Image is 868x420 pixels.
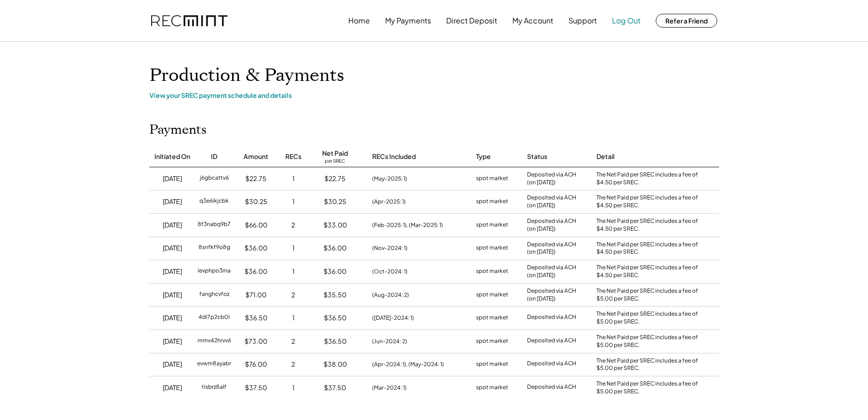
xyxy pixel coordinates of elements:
div: Deposited via ACH [527,313,576,323]
div: 1 [292,197,295,206]
div: j6gbcattv6 [200,174,229,183]
div: $22.75 [324,174,346,183]
div: The Net Paid per SREC includes a fee of $4.50 per SREC. [596,264,702,279]
div: spot market [476,174,508,183]
div: q3e6ikjcbk [199,197,229,206]
div: fanghcvfoz [199,290,229,300]
div: 2 [291,337,295,346]
button: My Account [512,11,553,30]
div: ([DATE]-2024: 1) [372,314,414,322]
h2: Payments [149,122,207,138]
div: The Net Paid per SREC includes a fee of $4.50 per SREC. [596,241,702,256]
div: [DATE] [163,360,182,369]
div: $73.00 [244,337,267,346]
div: Deposited via ACH (on [DATE]) [527,217,576,233]
div: $37.50 [324,383,346,392]
div: [DATE] [163,290,182,300]
div: per SREC [325,158,345,165]
button: Home [348,11,370,30]
div: 2 [291,360,295,369]
div: $36.50 [245,313,267,323]
div: evwm8ayabr [197,360,231,369]
div: RECs Included [372,152,416,161]
div: $38.00 [323,360,347,369]
button: Refer a Friend [656,14,717,28]
div: spot market [476,313,508,323]
div: (Apr-2024: 1), (May-2024: 1) [372,360,444,369]
div: spot market [476,267,508,276]
div: (Nov-2024: 1) [372,244,408,252]
div: Deposited via ACH (on [DATE]) [527,171,576,187]
div: spot market [476,290,508,300]
div: [DATE] [163,244,182,253]
div: Deposited via ACH (on [DATE]) [527,241,576,256]
div: spot market [476,383,508,392]
div: Deposited via ACH [527,337,576,346]
div: Initiated On [154,152,190,161]
div: $76.00 [245,360,267,369]
div: $22.75 [245,174,267,183]
div: (May-2025: 1) [372,175,407,183]
div: $36.50 [324,337,346,346]
div: 2 [291,290,295,300]
div: 1 [292,244,295,253]
div: 1 [292,313,295,323]
div: 8f3nabq9b7 [198,221,231,230]
div: $35.50 [323,290,346,300]
div: $33.00 [323,221,347,230]
div: [DATE] [163,221,182,230]
div: spot market [476,197,508,206]
div: Detail [596,152,614,161]
div: (Oct-2024: 1) [372,267,408,276]
div: (Mar-2024: 1) [372,384,407,392]
div: spot market [476,244,508,253]
div: Deposited via ACH (on [DATE]) [527,264,576,279]
div: 1 [292,174,295,183]
button: My Payments [385,11,431,30]
div: 1 [292,383,295,392]
div: The Net Paid per SREC includes a fee of $5.00 per SREC. [596,310,702,326]
div: $30.25 [324,197,346,206]
div: mmv42hrvv6 [198,337,231,346]
div: (Feb-2025: 1), (Mar-2025: 1) [372,221,443,229]
div: tisbrz8alf [202,383,227,392]
div: (Apr-2025: 1) [372,198,406,206]
div: Deposited via ACH [527,360,576,369]
div: $66.00 [245,221,267,230]
div: Deposited via ACH (on [DATE]) [527,287,576,303]
div: ievphpo3ma [198,267,231,276]
div: 2 [291,221,295,230]
div: (Aug-2024: 2) [372,291,409,299]
div: $36.00 [323,267,346,276]
div: spot market [476,360,508,369]
div: spot market [476,221,508,230]
div: $36.00 [323,244,346,253]
div: Deposited via ACH [527,383,576,392]
div: (Jun-2024: 2) [372,337,407,346]
h1: Production & Payments [149,65,719,86]
div: ID [211,152,217,161]
div: Status [527,152,547,161]
div: [DATE] [163,197,182,206]
div: The Net Paid per SREC includes a fee of $5.00 per SREC. [596,334,702,349]
div: View your SREC payment schedule and details [149,91,719,99]
div: Net Paid [322,149,348,158]
div: 4di7p2cb0l [199,313,230,323]
div: Deposited via ACH (on [DATE]) [527,194,576,210]
div: The Net Paid per SREC includes a fee of $4.50 per SREC. [596,194,702,210]
div: $36.50 [324,313,346,323]
img: recmint-logotype%403x.png [151,15,227,27]
div: spot market [476,337,508,346]
div: [DATE] [163,174,182,183]
div: $36.00 [244,244,267,253]
div: [DATE] [163,383,182,392]
button: Support [568,11,597,30]
button: Log Out [612,11,641,30]
div: The Net Paid per SREC includes a fee of $5.00 per SREC. [596,287,702,303]
div: 1 [292,267,295,276]
div: Amount [244,152,268,161]
button: Direct Deposit [446,11,497,30]
div: The Net Paid per SREC includes a fee of $4.50 per SREC. [596,171,702,187]
div: 8snfkf9o8g [199,244,230,253]
div: $36.00 [244,267,267,276]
